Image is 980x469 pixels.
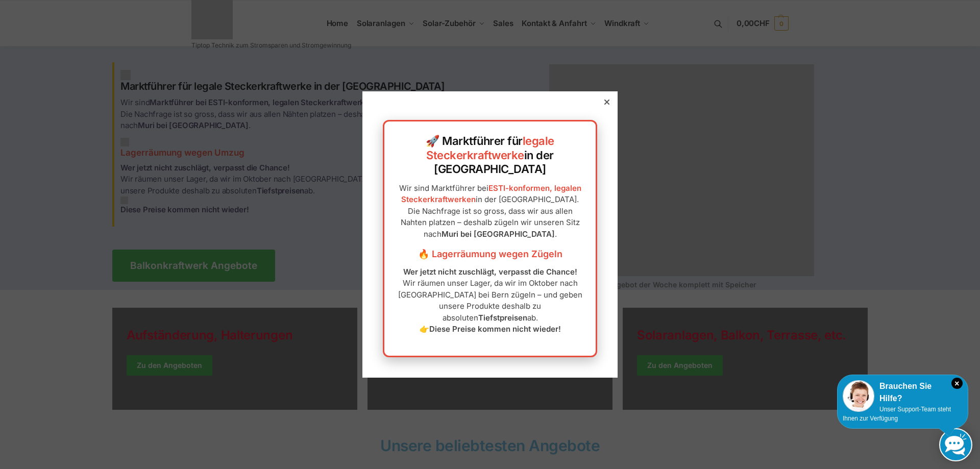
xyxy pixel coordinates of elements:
i: Schließen [951,378,963,389]
p: Wir sind Marktführer bei in der [GEOGRAPHIC_DATA]. Die Nachfrage ist so gross, dass wir aus allen... [395,183,585,240]
h2: 🚀 Marktführer für in der [GEOGRAPHIC_DATA] [395,134,585,177]
a: legale Steckerkraftwerke [426,134,554,162]
strong: Muri bei [GEOGRAPHIC_DATA] [442,229,555,239]
strong: Wer jetzt nicht zuschlägt, verpasst die Chance! [403,267,577,277]
div: Brauchen Sie Hilfe? [843,380,963,405]
span: Unser Support-Team steht Ihnen zur Verfügung [843,406,951,422]
strong: Diese Preise kommen nicht wieder! [429,324,561,334]
a: ESTI-konformen, legalen Steckerkraftwerken [401,183,581,205]
p: Wir räumen unser Lager, da wir im Oktober nach [GEOGRAPHIC_DATA] bei Bern zügeln – und geben unse... [395,266,585,335]
h3: 🔥 Lagerräumung wegen Zügeln [395,248,585,261]
strong: Tiefstpreisen [478,313,527,323]
img: Customer service [843,380,874,412]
